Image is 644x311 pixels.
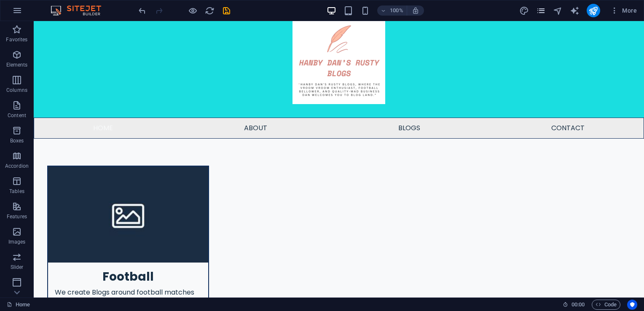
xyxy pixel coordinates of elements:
[204,5,215,16] button: reload
[412,7,419,14] i: On resize automatically adjust zoom level to fit chosen device.
[8,239,26,245] p: Images
[221,5,231,16] button: save
[10,137,24,144] p: Boxes
[137,6,147,16] i: Undo: Change colors (Ctrl+Z)
[11,264,24,271] p: Slider
[587,4,600,17] button: publish
[48,5,112,16] img: Editor Logo
[6,36,27,43] p: Favorites
[6,87,27,94] p: Columns
[536,5,546,16] button: pages
[5,163,29,169] p: Accordion
[607,4,640,17] button: More
[519,6,529,16] i: Design (Ctrl+Alt+Y)
[563,300,585,310] h6: Session time
[570,5,580,16] button: text_generator
[553,6,563,16] i: Navigator
[7,213,27,220] p: Features
[188,5,198,16] button: Click here to leave preview mode and continue editing
[588,6,598,16] i: Publish
[553,5,563,16] button: navigator
[222,6,231,16] i: Save (Ctrl+S)
[6,62,28,68] p: Elements
[627,300,637,310] button: Usercentrics
[592,300,620,310] button: Code
[610,6,637,15] span: More
[570,6,580,16] i: AI Writer
[377,5,407,16] button: 100%
[9,188,24,195] p: Tables
[390,5,403,16] h6: 100%
[572,300,585,310] span: 00 00
[137,5,147,16] button: undo
[596,300,617,310] span: Code
[8,112,26,119] p: Content
[205,6,215,16] i: Reload page
[519,5,529,16] button: design
[7,300,30,310] a: Click to cancel selection. Double-click to open Pages
[577,301,579,308] span: :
